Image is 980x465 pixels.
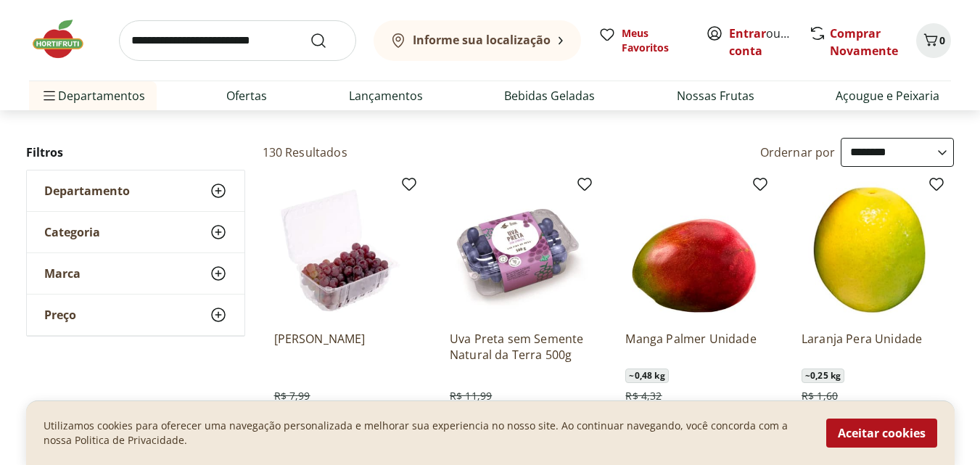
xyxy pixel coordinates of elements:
a: Uva Preta sem Semente Natural da Terra 500g [450,331,588,363]
a: Bebidas Geladas [504,87,595,104]
label: Ordernar por [760,144,836,160]
span: Marca [44,266,81,281]
h2: Filtros [26,138,245,167]
span: Departamentos [41,78,145,113]
a: Comprar Novamente [830,25,898,59]
img: Manga Palmer Unidade [625,181,763,319]
span: R$ 11,99 [450,389,492,403]
span: R$ 7,99 [274,389,310,403]
button: Informe sua localização [374,20,581,61]
b: Informe sua localização [413,32,551,48]
button: Preço [27,295,244,335]
span: R$ 1,60 [802,389,838,403]
a: [PERSON_NAME] [274,331,412,363]
a: Nossas Frutas [677,87,754,104]
span: Meus Favoritos [622,26,688,55]
button: Departamento [27,170,244,211]
a: Meus Favoritos [598,26,688,55]
button: Carrinho [916,23,951,58]
span: R$ 4,32 [625,389,662,403]
span: Departamento [44,184,130,198]
input: search [119,20,356,61]
img: Laranja Pera Unidade [802,181,939,319]
a: Lançamentos [349,87,423,104]
p: Utilizamos cookies para oferecer uma navegação personalizada e melhorar sua experiencia no nosso ... [44,419,809,448]
button: Menu [41,78,58,113]
img: Uva Rosada Embalada [274,181,412,319]
a: Açougue e Peixaria [836,87,939,104]
a: Manga Palmer Unidade [625,331,763,363]
a: Entrar [729,25,766,41]
a: Ofertas [226,87,267,104]
span: ~ 0,25 kg [802,369,844,383]
img: Hortifruti [29,17,102,61]
h2: 130 Resultados [263,144,347,160]
span: ou [729,25,794,59]
img: Uva Preta sem Semente Natural da Terra 500g [450,181,588,319]
button: Categoria [27,212,244,252]
span: ~ 0,48 kg [625,369,668,383]
span: Categoria [44,225,100,239]
button: Marca [27,253,244,294]
a: Laranja Pera Unidade [802,331,939,363]
button: Aceitar cookies [826,419,937,448]
span: 0 [939,33,945,47]
a: Criar conta [729,25,809,59]
span: Preço [44,308,76,322]
button: Submit Search [310,32,345,49]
